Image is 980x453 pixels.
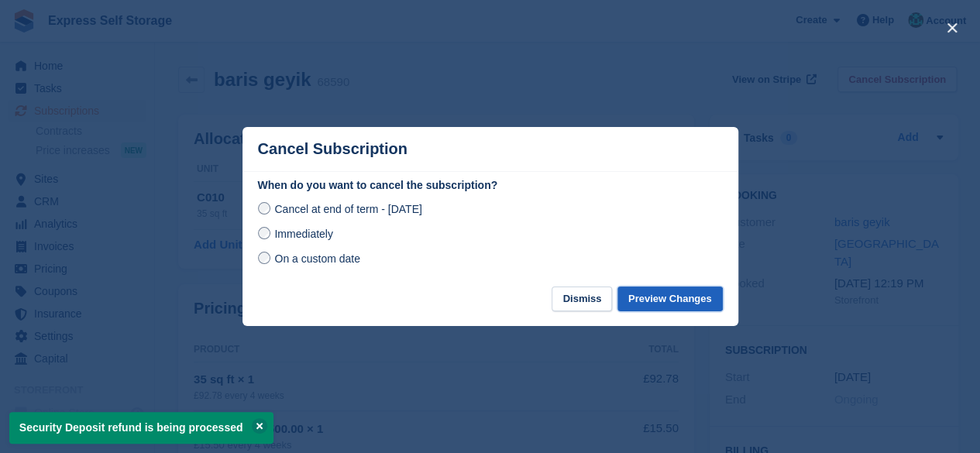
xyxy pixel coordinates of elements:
[940,15,965,40] button: close
[9,412,273,444] p: Security Deposit refund is being processed
[258,140,407,158] p: Cancel Subscription
[617,287,723,312] button: Preview Changes
[258,202,270,214] input: Cancel at end of term - [DATE]
[274,203,421,215] span: Cancel at end of term - [DATE]
[274,252,360,265] span: On a custom date
[274,228,332,240] span: Immediately
[258,227,270,239] input: Immediately
[258,252,270,264] input: On a custom date
[258,177,723,194] label: When do you want to cancel the subscription?
[552,287,612,312] button: Dismiss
